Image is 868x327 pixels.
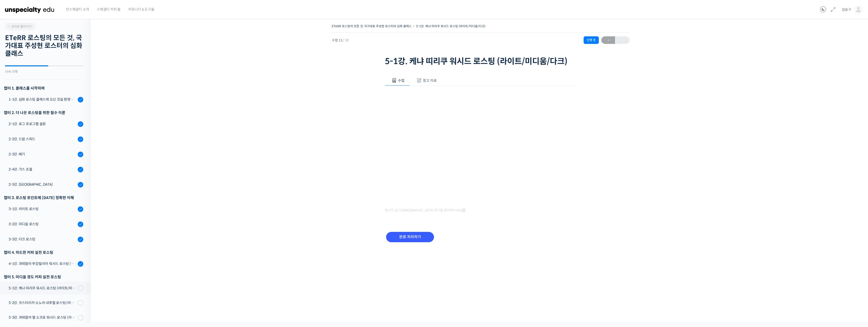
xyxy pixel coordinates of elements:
[398,78,404,83] span: 수업
[9,151,76,157] div: 2-3강. 배기
[4,274,83,280] div: 챕터 5. 미디움 경도 커피 실전 로스팅
[9,97,76,102] div: 1-1강. 심화 로스팅 클래스에 오신 것을 환영합니다
[5,70,83,73] div: 55% 진행
[4,194,83,201] div: 챕터 3. 로스팅 포인트에 [DATE] 정확한 이해
[4,85,83,92] h3: 챕터 1. 클래스를 시작하며
[9,300,76,306] div: 5-2강. 코스타리카 소노라 내추럴 로스팅 (라이트/미디움/다크)
[601,36,615,44] a: ←이전
[9,206,76,212] div: 3-1강. 라이트 로스팅
[343,38,349,42] span: / 18
[332,39,349,42] span: 수업 11
[416,24,485,28] a: 5-1강. 케냐 띠리쿠 워시드 로스팅 (라이트/미디움/다크)
[9,167,76,172] div: 2-4강. 가스 조절
[4,109,83,116] div: 챕터 2. 더 나은 로스팅을 위한 필수 이론
[423,78,437,83] span: 참고 자료
[584,36,599,44] div: 진행 중
[601,37,615,44] span: ←
[8,24,32,28] span: 강의로 돌아가기
[9,136,76,142] div: 2-2강. 드럼 스피드
[386,232,434,242] input: 완료 처리하기
[9,221,76,227] div: 3-2강. 미디움 로스팅
[9,315,76,320] div: 5-3강. 과테말라 엘 소코로 워시드 로스팅 (라이트/미디움/다크)
[332,24,412,28] a: ETeRR 로스팅의 모든 것, 국가대표 주성현 로스터의 심화 클래스
[5,34,83,58] h2: ETeRR 로스팅의 모든 것, 국가대표 주성현 로스터의 심화 클래스
[9,121,76,127] div: 2-1강. 로그 프로그램 설정
[5,23,35,30] a: 강의로 돌아가기
[842,7,851,12] span: 쌉융구
[385,208,465,212] span: 영상이 끊기[DEMOGRAPHIC_DATA] 여기를 클릭해주세요
[9,261,76,266] div: 4-1강. 과테말라 부감빌리아 워시드 로스팅 (라이트/미디움/다크)
[9,236,76,242] div: 3-3강. 다크 로스팅
[4,249,83,256] div: 챕터 4. 하드한 커피 실전 로스팅
[385,57,577,66] h1: 5-1강. 케냐 띠리쿠 워시드 로스팅 (라이트/미디움/다크)
[9,182,76,187] div: 2-5강. [GEOGRAPHIC_DATA]
[9,285,76,291] div: 5-1강. 케냐 띠리쿠 워시드 로스팅 (라이트/미디움/다크)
